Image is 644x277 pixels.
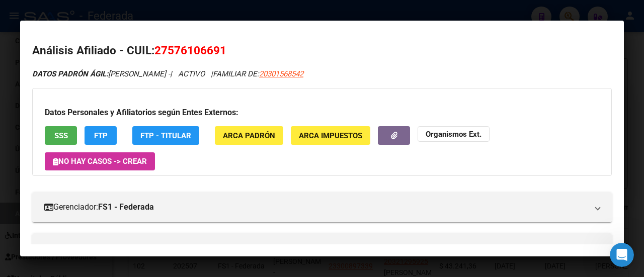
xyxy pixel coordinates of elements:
[32,42,612,59] h2: Análisis Afiliado - CUIL:
[45,126,77,145] button: SSS
[299,131,362,140] span: ARCA Impuestos
[132,126,199,145] button: FTP - Titular
[45,107,599,119] h3: Datos Personales y Afiliatorios según Entes Externos:
[94,131,108,140] span: FTP
[32,69,303,78] i: | ACTIVO |
[215,126,283,145] button: ARCA Padrón
[98,201,154,213] strong: FS1 - Federada
[154,44,226,57] span: 27576106691
[32,192,612,222] mat-expansion-panel-header: Gerenciador:FS1 - Federada
[32,233,612,263] mat-expansion-panel-header: Datos de Empadronamiento
[223,131,275,140] span: ARCA Padrón
[291,126,370,145] button: ARCA Impuestos
[213,69,303,78] span: FAMILIAR DE:
[610,243,634,267] iframe: Intercom live chat
[53,157,147,166] span: No hay casos -> Crear
[44,201,588,213] mat-panel-title: Gerenciador:
[32,69,170,78] span: [PERSON_NAME] -
[418,126,490,142] button: Organismos Ext.
[54,131,68,140] span: SSS
[140,131,191,140] span: FTP - Titular
[32,69,108,78] strong: DATOS PADRÓN ÁGIL:
[259,69,303,78] span: 20301568542
[426,130,481,139] strong: Organismos Ext.
[85,126,117,145] button: FTP
[45,152,155,170] button: No hay casos -> Crear
[44,242,588,254] mat-panel-title: Datos de Empadronamiento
